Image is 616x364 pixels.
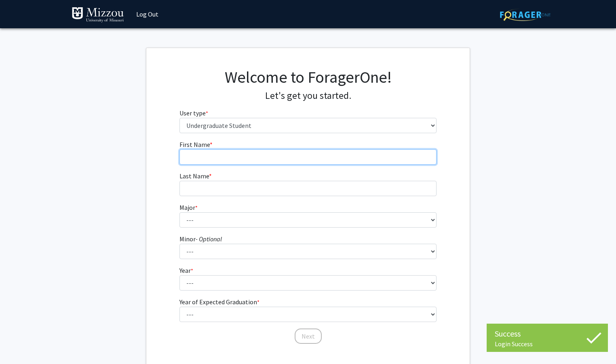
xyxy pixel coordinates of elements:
i: - Optional [196,235,222,243]
label: Major [179,203,198,212]
div: Success [495,328,600,340]
img: University of Missouri Logo [72,7,124,23]
label: Year of Expected Graduation [179,297,259,307]
button: Next [295,328,322,344]
div: Login Success [495,340,600,348]
label: Minor [179,234,222,244]
span: Last Name [179,172,209,180]
h1: Welcome to ForagerOne! [179,67,437,87]
img: ForagerOne Logo [500,8,551,21]
iframe: Chat [6,328,34,358]
label: User type [179,108,208,118]
label: Year [179,266,193,275]
h4: Let's get you started. [179,90,437,102]
span: First Name [179,140,210,149]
